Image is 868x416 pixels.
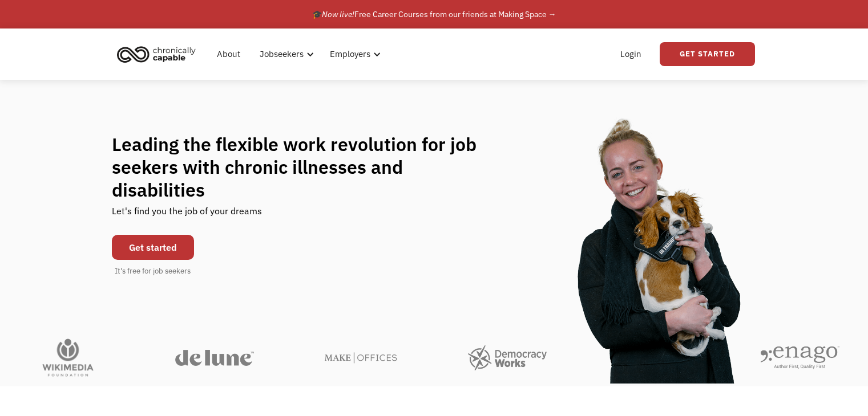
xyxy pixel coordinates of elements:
img: Chronically Capable logo [114,42,199,67]
div: Employers [330,47,370,61]
a: Get Started [660,42,755,66]
h1: Leading the flexible work revolution for job seekers with chronic illnesses and disabilities [112,133,499,201]
div: It's free for job seekers [115,266,191,277]
em: Now live! [322,9,354,19]
a: Get started [112,235,194,260]
div: 🎓 Free Career Courses from our friends at Making Space → [312,7,556,21]
div: Let's find you the job of your dreams [112,201,262,229]
a: Login [613,36,648,72]
div: Employers [323,36,384,72]
div: Jobseekers [260,47,304,61]
a: About [210,36,247,72]
a: home [114,42,204,67]
div: Jobseekers [253,36,317,72]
